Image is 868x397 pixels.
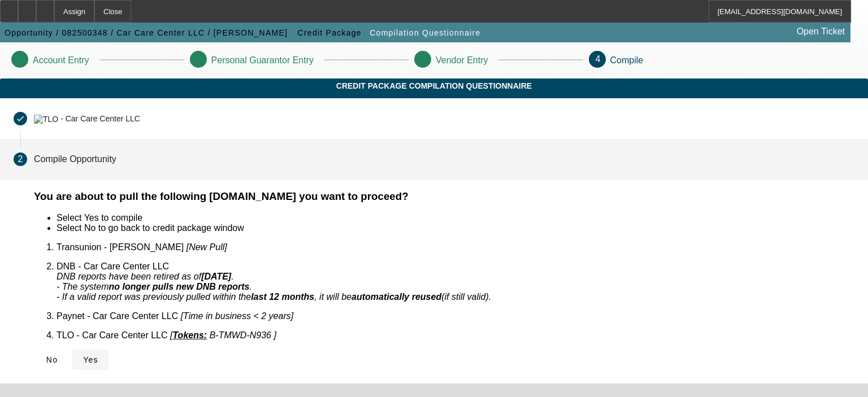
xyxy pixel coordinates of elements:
[201,272,231,281] strong: [DATE]
[436,55,488,66] p: Vendor Entry
[186,242,227,252] i: [New Pull]
[46,355,58,364] span: No
[57,311,854,321] p: Paynet - Car Care Center LLC
[33,55,89,66] p: Account Entry
[57,272,491,302] i: DNB reports have been retired as of . - The system . - If a valid report was previously pulled wi...
[8,81,860,90] span: Credit Package Compilation Questionnaire
[792,22,849,41] a: Open Ticket
[5,28,288,37] span: Opportunity / 082500348 / Car Care Center LLC / [PERSON_NAME]
[295,23,364,43] button: Credit Package
[610,55,644,66] p: Compile
[181,311,294,321] i: [Time in business < 2 years]
[351,292,441,302] strong: automatically reused
[370,28,480,37] span: Compilation Questionnaire
[16,114,25,123] mat-icon: done
[211,55,314,66] p: Personal Guarantor Entry
[172,330,207,340] u: Tokens:
[170,330,276,340] i: [ ]
[57,330,854,341] p: TLO - Car Care Center LLC
[57,223,854,233] li: Select No to go back to credit package window
[34,190,854,203] h3: You are about to pull the following [DOMAIN_NAME] you want to proceed?
[596,54,601,64] span: 4
[298,28,362,37] span: Credit Package
[57,242,854,252] p: Transunion - [PERSON_NAME]
[251,292,314,302] strong: last 12 months
[72,350,108,370] button: Yes
[34,154,116,164] p: Compile Opportunity
[18,154,23,164] span: 2
[367,23,483,43] button: Compilation Questionnaire
[210,330,271,340] span: B-TMWD-N936
[34,115,58,124] img: TLO
[60,115,140,124] div: - Car Care Center LLC
[108,282,249,291] strong: no longer pulls new DNB reports
[34,350,70,370] button: No
[57,261,854,302] p: DNB - Car Care Center LLC
[83,355,98,364] span: Yes
[57,213,854,223] li: Select Yes to compile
